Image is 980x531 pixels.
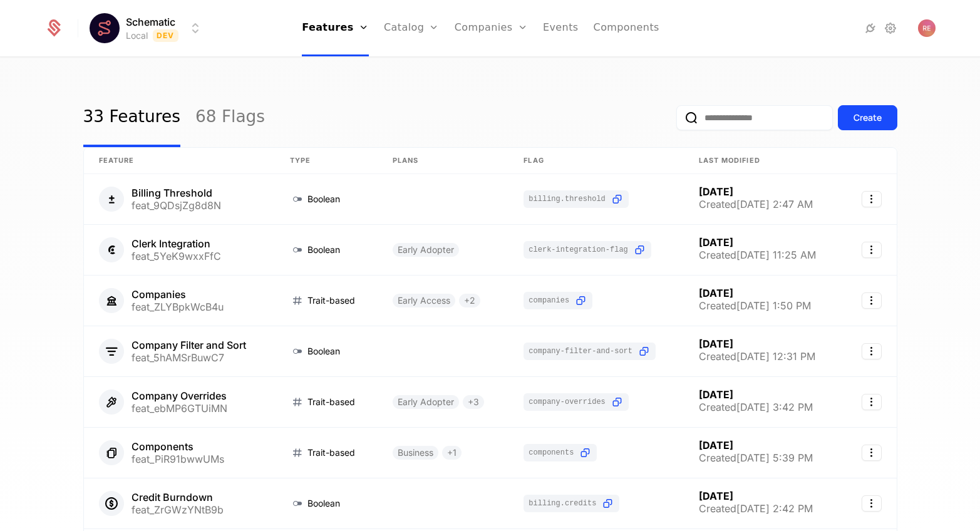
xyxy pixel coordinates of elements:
img: Ryan Echternacht [918,19,936,37]
span: Schematic [126,14,175,29]
a: Settings [883,21,898,36]
span: Dev [153,29,178,42]
button: Create [838,105,897,130]
button: Select action [862,343,882,359]
button: Select environment [93,14,203,42]
button: Select action [862,394,882,410]
div: Create [854,111,882,124]
th: Feature [84,148,275,174]
th: Plans [378,148,508,174]
button: Select action [862,292,882,309]
img: Schematic [90,13,120,43]
th: Flag [508,148,683,174]
a: Integrations [863,21,878,36]
button: Select action [862,191,882,207]
th: Last Modified [684,148,843,174]
div: Local [126,29,148,42]
a: 33 Features [83,88,180,147]
button: Select action [862,445,882,461]
th: Type [275,148,378,174]
button: Select action [862,495,882,512]
button: Open user button [918,19,936,37]
a: 68 Flags [195,88,265,147]
button: Select action [862,242,882,258]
